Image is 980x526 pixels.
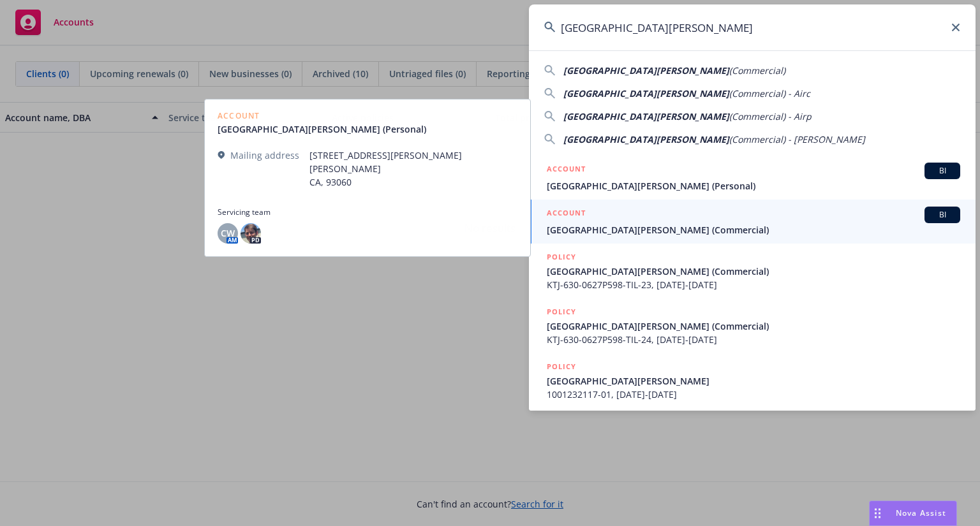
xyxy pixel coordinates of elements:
[547,278,960,291] span: KTJ-630-0627P598-TIL-23, [DATE]-[DATE]
[563,110,729,122] span: [GEOGRAPHIC_DATA][PERSON_NAME]
[930,209,955,221] span: BI
[529,244,976,298] a: POLICY[GEOGRAPHIC_DATA][PERSON_NAME] (Commercial)KTJ-630-0627P598-TIL-23, [DATE]-[DATE]
[529,156,976,200] a: ACCOUNTBI[GEOGRAPHIC_DATA][PERSON_NAME] (Personal)
[547,265,960,278] span: [GEOGRAPHIC_DATA][PERSON_NAME] (Commercial)
[547,360,576,373] h5: POLICY
[729,87,810,99] span: (Commercial) - Airc
[896,508,946,518] span: Nova Assist
[930,165,955,177] span: BI
[870,501,886,525] div: Drag to move
[729,110,812,122] span: (Commercial) - Airp
[563,133,729,145] span: [GEOGRAPHIC_DATA][PERSON_NAME]
[563,87,729,99] span: [GEOGRAPHIC_DATA][PERSON_NAME]
[547,333,960,346] span: KTJ-630-0627P598-TIL-24, [DATE]-[DATE]
[547,388,960,401] span: 1001232117-01, [DATE]-[DATE]
[547,251,576,263] h5: POLICY
[547,223,960,237] span: [GEOGRAPHIC_DATA][PERSON_NAME] (Commercial)
[547,207,586,222] h5: ACCOUNT
[547,319,960,333] span: [GEOGRAPHIC_DATA][PERSON_NAME] (Commercial)
[729,133,865,145] span: (Commercial) - [PERSON_NAME]
[547,179,960,193] span: [GEOGRAPHIC_DATA][PERSON_NAME] (Personal)
[563,64,729,77] span: [GEOGRAPHIC_DATA][PERSON_NAME]
[529,200,976,244] a: ACCOUNTBI[GEOGRAPHIC_DATA][PERSON_NAME] (Commercial)
[547,163,586,178] h5: ACCOUNT
[547,374,960,388] span: [GEOGRAPHIC_DATA][PERSON_NAME]
[547,305,576,318] h5: POLICY
[529,4,976,50] input: Search...
[529,353,976,408] a: POLICY[GEOGRAPHIC_DATA][PERSON_NAME]1001232117-01, [DATE]-[DATE]
[729,64,785,77] span: (Commercial)
[869,500,957,526] button: Nova Assist
[529,298,976,353] a: POLICY[GEOGRAPHIC_DATA][PERSON_NAME] (Commercial)KTJ-630-0627P598-TIL-24, [DATE]-[DATE]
